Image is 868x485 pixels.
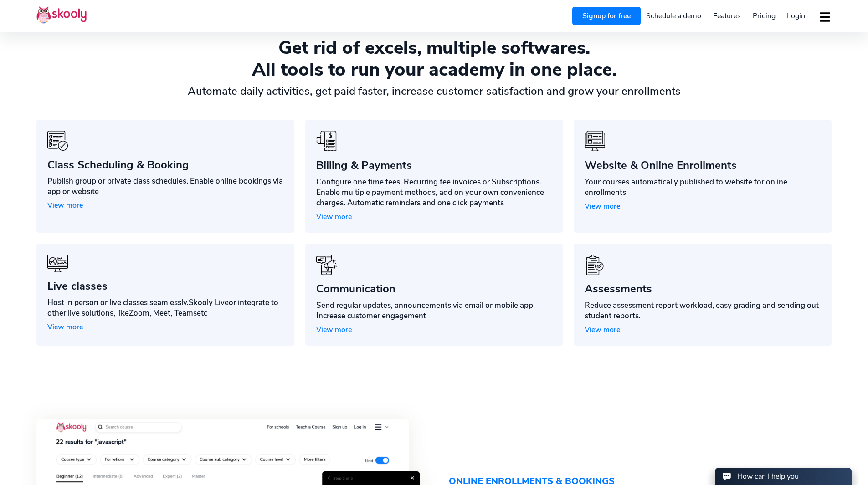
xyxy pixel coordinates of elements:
[707,9,747,23] a: Features
[36,120,294,232] a: icon-benefits-3Class Scheduling & BookingPublish group or private class schedules. Enable online ...
[585,177,821,198] div: Your courses automatically published to website for online enrollments
[316,300,552,321] div: Send regular updates, announcements via email or mobile app. Increase customer engagement
[316,325,352,335] span: View more
[585,300,821,321] div: Reduce assessment report workload, easy grading and sending out student reports.
[753,11,776,21] span: Pricing
[585,282,821,296] div: Assessments
[316,158,552,172] div: Billing & Payments
[47,176,283,197] div: Publish group or private class schedules. Enable online bookings via app or website
[316,131,337,151] img: icon-benefits-10
[641,9,708,23] a: Schedule a demo
[36,37,832,59] div: Get rid of excels, multiple softwares.
[129,308,197,318] span: Zoom, Meet, Teams
[787,11,805,21] span: Login
[316,255,337,275] img: icon-benefits-5
[572,7,641,25] a: Signup for free
[585,255,605,275] img: icon-benefits-12
[316,282,552,296] div: Communication
[47,200,83,210] span: View more
[36,84,832,98] div: Automate daily activities, get paid faster, increase customer satisfaction and grow your enrollments
[36,244,294,346] a: icon-benefits-6Live classesHost in person or live classes seamlessly.Skooly Liveor integrate to o...
[585,325,620,335] span: View more
[47,131,68,151] img: icon-benefits-3
[316,212,352,222] span: View more
[585,201,620,211] span: View more
[189,297,229,308] span: Skooly Live
[305,120,563,232] a: icon-benefits-10Billing & PaymentsConfigure one time fees, Recurring fee invoices or Subscription...
[574,120,832,232] a: icon-benefits-4Website & Online EnrollmentsYour courses automatically published to website for on...
[305,244,563,346] a: icon-benefits-5CommunicationSend regular updates, announcements via email or mobile app. Increase...
[47,322,83,332] span: View more
[818,6,832,27] button: dropdown menu
[585,131,605,151] img: icon-benefits-4
[574,244,832,346] a: icon-benefits-12AssessmentsReduce assessment report workload, easy grading and sending out studen...
[781,9,811,23] a: Login
[47,255,68,272] img: icon-benefits-6
[36,6,87,24] img: Skooly
[47,158,283,172] div: Class Scheduling & Booking
[47,297,283,318] div: Host in person or live classes seamlessly. or integrate to other live solutions, like etc
[585,158,821,172] div: Website & Online Enrollments
[36,59,832,81] div: All tools to run your academy in one place.
[47,279,283,293] div: Live classes
[747,9,781,23] a: Pricing
[316,177,552,208] div: Configure one time fees, Recurring fee invoices or Subscriptions. Enable multiple payment methods...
